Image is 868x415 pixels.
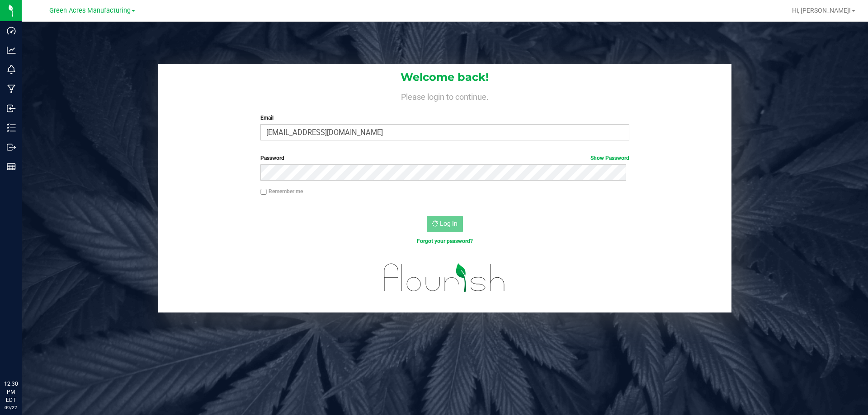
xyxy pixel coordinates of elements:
[427,216,463,232] button: Log In
[7,162,16,171] inline-svg: Reports
[7,46,16,55] inline-svg: Analytics
[7,26,16,35] inline-svg: Dashboard
[7,84,16,93] inline-svg: Manufacturing
[792,7,851,14] span: Hi, [PERSON_NAME]!
[49,7,131,14] span: Green Acres Manufacturing
[417,238,473,244] a: Forgot your password?
[4,380,18,404] p: 12:30 PM EDT
[260,187,303,196] label: Remember me
[440,220,458,227] span: Log In
[260,189,267,195] input: Remember me
[7,65,16,74] inline-svg: Monitoring
[373,255,516,301] img: flourish_logo.svg
[7,104,16,113] inline-svg: Inbound
[7,143,16,152] inline-svg: Outbound
[7,123,16,132] inline-svg: Inventory
[4,404,18,411] p: 09/22
[158,71,731,83] h1: Welcome back!
[260,155,284,161] span: Password
[260,114,629,122] label: Email
[590,155,629,161] a: Show Password
[158,90,731,101] h4: Please login to continue.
